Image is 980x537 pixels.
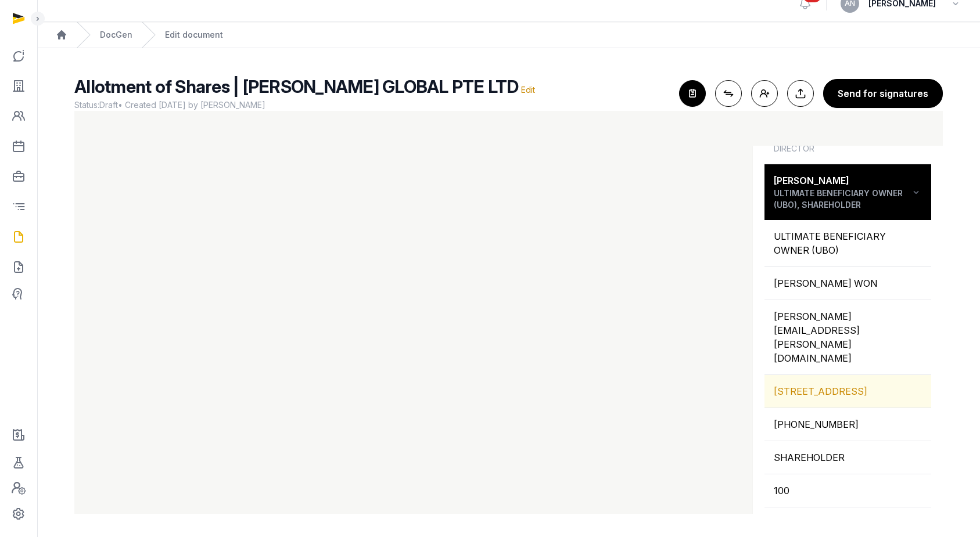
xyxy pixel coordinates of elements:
[774,188,910,211] span: ULTIMATE BENEFICIARY OWNER (UBO), SHAREHOLDER
[764,267,931,300] div: [PERSON_NAME] WON
[99,100,118,110] span: Draft
[774,143,852,154] span: DIRECTOR
[521,85,535,95] span: Edit
[764,300,931,374] div: [PERSON_NAME][EMAIL_ADDRESS][PERSON_NAME][DOMAIN_NAME]
[74,76,519,97] span: Allotment of Shares | [PERSON_NAME] GLOBAL PTE LTD
[74,99,670,111] span: Status: • Created [DATE] by [PERSON_NAME]
[764,408,931,441] div: [PHONE_NUMBER]
[165,29,223,41] div: Edit document
[823,79,943,108] button: Send for signatures
[764,441,931,474] div: SHAREHOLDER
[764,474,931,507] div: 100
[764,375,931,408] div: [STREET_ADDRESS]
[100,29,132,41] a: DocGen
[764,220,931,266] div: ULTIMATE BENEFICIARY OWNER (UBO)
[774,174,910,211] div: [PERSON_NAME]
[37,22,980,48] nav: Breadcrumb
